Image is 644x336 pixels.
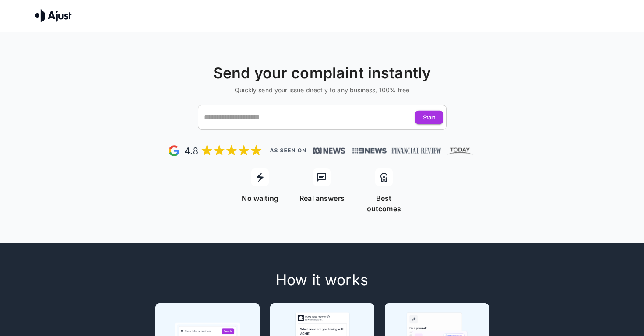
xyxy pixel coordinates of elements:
p: Real answers [299,193,345,203]
h4: Send your complaint instantly [4,64,640,82]
button: Start [415,111,443,124]
p: No waiting [242,193,278,203]
img: Google Review - 5 stars [168,143,263,158]
p: Best outcomes [358,193,409,214]
img: News, Financial Review, Today [313,147,345,155]
h4: How it works [98,271,546,289]
img: News, Financial Review, Today [349,145,477,157]
img: As seen on [270,148,306,153]
h6: Quickly send your issue directly to any business, 100% free [4,86,640,94]
img: Ajust [35,9,72,22]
